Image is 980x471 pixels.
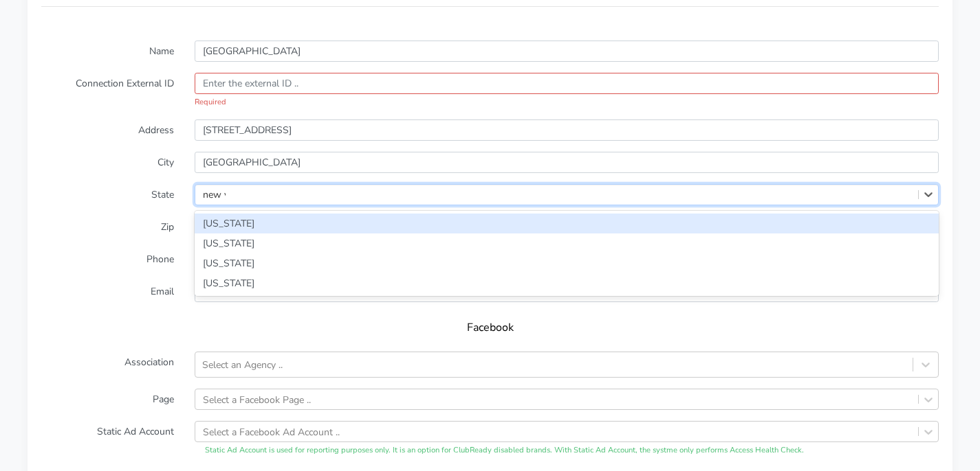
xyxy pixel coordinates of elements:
[202,358,283,372] div: Select an Agency ..
[31,73,184,108] label: Connection External ID
[31,184,184,205] label: State
[195,73,939,94] input: Enter the external ID ..
[195,233,939,253] div: [US_STATE]
[203,424,340,439] div: Select a Facebook Ad Account ..
[195,273,939,293] div: [US_STATE]
[195,214,939,233] div: [US_STATE]
[31,216,184,238] label: Zip
[31,41,184,62] label: Name
[195,41,939,62] input: Enter Name ...
[195,97,939,108] span: Required
[31,389,184,410] label: Page
[31,152,184,173] label: City
[31,421,184,457] label: Static Ad Account
[31,281,184,302] label: Email
[195,253,939,273] div: [US_STATE]
[31,119,184,141] label: Address
[203,392,311,406] div: Select a Facebook Page ..
[55,321,925,334] h5: Facebook
[195,152,939,173] input: Enter the City ..
[31,249,184,270] label: Phone
[195,445,939,457] div: Static Ad Account is used for reporting purposes only. It is an option for ClubReady disabled bra...
[31,352,184,378] label: Association
[195,119,939,141] input: Enter Address ..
